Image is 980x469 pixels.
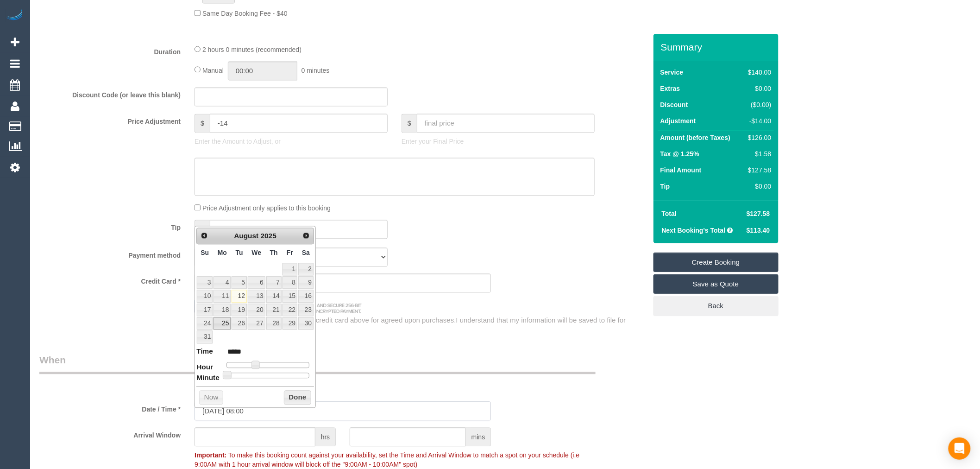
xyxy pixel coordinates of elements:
a: 31 [197,331,213,343]
p: Enter the Amount to Adjust, or [195,137,388,146]
span: 0 minutes [302,67,330,74]
a: 3 [197,277,213,289]
a: 30 [298,317,314,330]
label: Discount [660,100,688,109]
span: $127.58 [747,210,770,217]
img: credit cards [188,300,369,313]
a: 27 [248,317,265,330]
a: 11 [214,290,231,303]
div: -$14.00 [744,116,771,126]
a: 13 [248,290,265,303]
div: $0.00 [744,182,771,191]
p: Enter your Final Price [402,137,595,146]
span: To make this booking count against your availability, set the Time and Arrival Window to match a ... [195,452,579,469]
label: Service [660,68,684,77]
span: Prev [201,232,208,240]
span: Monday [218,249,227,257]
label: Tax @ 1.25% [660,149,699,158]
label: Amount (before Taxes) [660,133,730,142]
label: Duration [32,44,188,57]
div: $127.58 [744,165,771,175]
label: Credit Card * [32,274,188,286]
dt: Minute [196,373,220,385]
dt: Hour [196,362,213,374]
span: Manual [202,67,224,74]
span: Price Adjustment only applies to this booking [202,205,331,212]
a: 25 [214,317,231,330]
strong: Total [662,210,677,217]
a: Prev [198,229,211,242]
span: Saturday [302,249,310,257]
a: 1 [283,263,297,276]
legend: When [39,354,596,374]
span: Thursday [270,249,278,257]
a: 9 [298,277,314,289]
label: Payment method [32,248,188,260]
a: 26 [232,317,246,330]
a: 10 [197,290,213,303]
label: Tip [32,220,188,233]
label: Adjustment [660,116,696,126]
div: $126.00 [744,133,771,142]
span: $ [195,220,210,239]
div: I authorize Maid to Clean to charge my credit card above for agreed upon purchases. [188,316,653,336]
a: 22 [283,304,297,317]
a: 15 [283,290,297,303]
div: ($0.00) [744,100,771,109]
a: 29 [283,317,297,330]
img: Automaid Logo [6,9,24,22]
span: $ [402,114,417,133]
a: 18 [214,304,231,317]
input: final price [417,114,595,133]
span: Friday [287,249,293,257]
dt: Time [196,347,213,358]
span: Next [302,232,310,240]
span: Wednesday [252,249,262,257]
div: $0.00 [744,84,771,93]
label: Arrival Window [32,428,188,440]
a: 21 [266,304,282,317]
label: Date / Time * [32,402,188,414]
span: 2025 [261,232,276,240]
span: mins [466,428,491,447]
label: Discount Code (or leave this blank) [32,88,188,100]
div: Open Intercom Messenger [949,437,971,460]
a: 23 [298,304,314,317]
a: 4 [214,277,231,289]
strong: Important: [195,452,226,459]
a: 5 [232,277,246,289]
a: 20 [248,304,265,317]
a: 2 [298,263,314,276]
span: Tuesday [236,249,243,257]
label: Price Adjustment [32,114,188,127]
input: DD/MM/YYYY HH:MM [195,402,491,421]
span: August [234,232,258,240]
a: 17 [197,304,213,317]
a: Next [300,229,313,242]
a: Back [653,296,779,316]
a: 28 [266,317,282,330]
a: 16 [298,290,314,303]
div: $1.58 [744,149,771,158]
iframe: Secure card payment input frame [202,279,483,287]
label: Extras [660,84,680,93]
h3: Summary [661,42,774,52]
a: 14 [266,290,282,303]
a: 12 [232,290,246,303]
a: Create Booking [653,253,779,272]
a: 6 [248,277,265,289]
button: Done [284,391,311,406]
div: $140.00 [744,68,771,77]
label: Tip [660,182,670,191]
a: 8 [283,277,297,289]
a: 24 [197,317,213,330]
span: hrs [315,428,336,447]
span: 2 hours 0 minutes (recommended) [202,46,302,54]
button: Now [199,391,223,406]
span: Sunday [201,249,209,257]
label: Final Amount [660,165,702,175]
span: Same Day Booking Fee - $40 [202,10,288,18]
a: 19 [232,304,246,317]
a: Save as Quote [653,274,779,294]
